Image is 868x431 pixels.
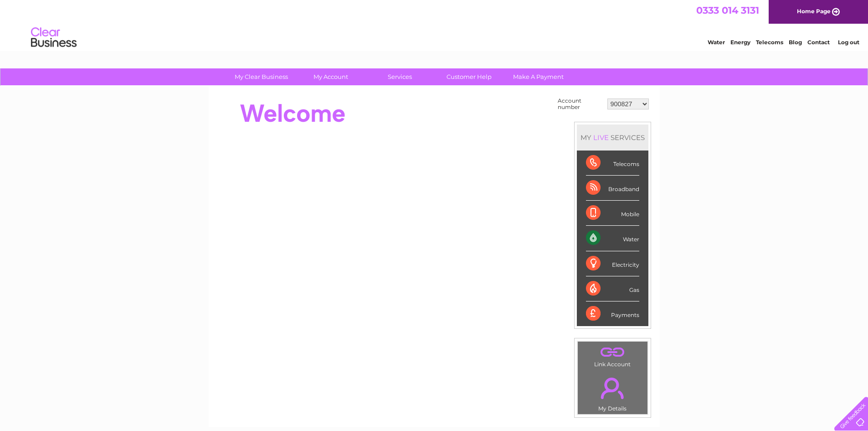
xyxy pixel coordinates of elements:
[756,39,783,46] a: Telecoms
[807,39,830,46] a: Contact
[730,39,750,46] a: Energy
[501,68,576,85] a: Make A Payment
[586,176,639,201] div: Broadband
[362,68,437,85] a: Services
[838,39,859,46] a: Log out
[789,39,802,46] a: Blog
[577,341,648,370] td: Link Account
[431,68,507,85] a: Customer Help
[586,226,639,251] div: Water
[555,95,605,113] td: Account number
[586,201,639,226] div: Mobile
[586,151,639,176] div: Telecoms
[293,68,368,85] a: My Account
[586,276,639,301] div: Gas
[586,251,639,276] div: Electricity
[586,301,639,326] div: Payments
[580,372,645,404] a: .
[708,39,725,46] a: Water
[577,125,648,151] div: MY SERVICES
[577,370,648,415] td: My Details
[219,5,650,44] div: Clear Business is a trading name of Verastar Limited (registered in [GEOGRAPHIC_DATA] No. 3667643...
[696,5,759,16] a: 0333 014 3131
[580,344,645,360] a: .
[591,133,611,142] div: LIVE
[31,24,77,52] img: logo.png
[224,68,299,85] a: My Clear Business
